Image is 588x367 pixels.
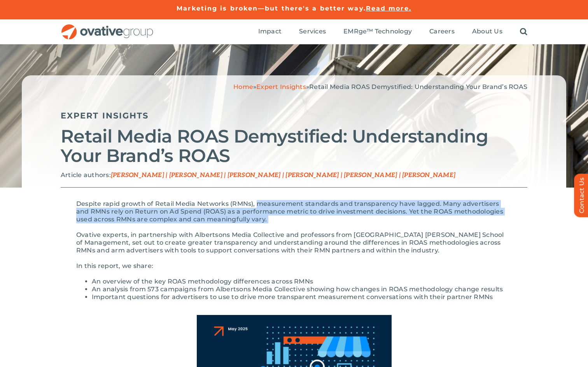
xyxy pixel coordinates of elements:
[92,285,512,293] li: An analysis from 573 campaigns from Albertsons Media Collective showing how changes in ROAS metho...
[233,83,253,90] a: Home
[258,19,527,44] nav: Menu
[299,28,326,35] span: Services
[92,293,512,301] li: Important questions for advertisers to use to drive more transparent measurement conversations wi...
[258,28,282,36] a: Impact
[472,28,502,35] span: About Us
[299,28,326,36] a: Services
[61,171,527,179] p: Article authors:
[76,262,512,270] p: In this report, we share:
[76,200,512,223] p: Despite rapid growth of Retail Media Networks (RMNs), measurement standards and transparency have...
[256,83,306,90] a: Expert Insights
[76,231,512,254] p: Ovative experts, in partnership with Albertsons Media Collective and professors from [GEOGRAPHIC_...
[111,172,455,179] span: [PERSON_NAME] | [PERSON_NAME] | [PERSON_NAME] | [PERSON_NAME] | [PERSON_NAME] | [PERSON_NAME]
[429,28,455,36] a: Careers
[258,28,282,35] span: Impact
[233,83,527,90] span: » »
[177,5,366,12] a: Marketing is broken—but there's a better way.
[366,5,411,12] a: Read more.
[92,278,512,285] li: An overview of the key ROAS methodology differences across RMNs
[343,28,412,35] span: EMRge™ Technology
[61,23,154,31] a: OG_Full_horizontal_RGB
[343,28,412,36] a: EMRge™ Technology
[61,127,527,165] h2: Retail Media ROAS Demystified: Understanding Your Brand’s ROAS
[61,111,149,120] a: Expert Insights
[472,28,502,36] a: About Us
[309,83,527,90] span: Retail Media ROAS Demystified: Understanding Your Brand’s ROAS
[429,28,455,35] span: Careers
[520,28,527,36] a: Search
